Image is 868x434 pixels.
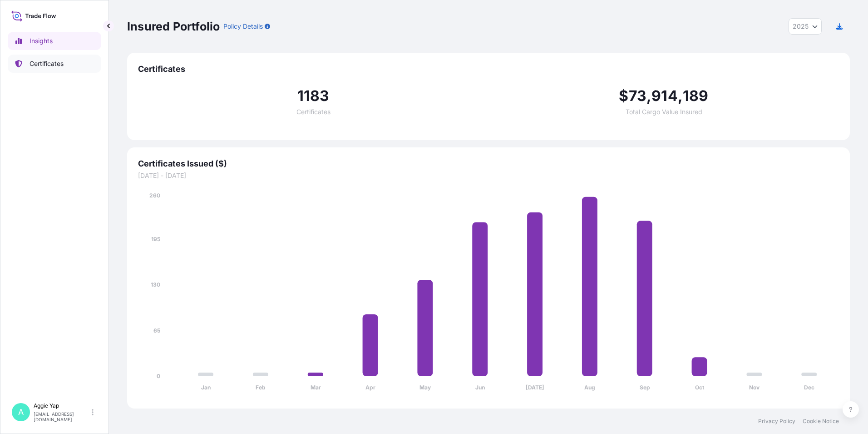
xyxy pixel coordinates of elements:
[138,158,839,169] span: Certificates Issued ($)
[758,418,795,425] a: Privacy Policy
[640,384,650,391] tspan: Sep
[297,89,330,103] span: 1183
[18,408,24,417] span: A
[296,109,330,115] span: Certificates
[475,384,485,391] tspan: Jun
[30,59,64,68] p: Certificates
[34,402,90,409] p: Aggie Yap
[651,89,678,103] span: 914
[646,89,651,103] span: ,
[223,22,263,31] p: Policy Details
[311,384,321,391] tspan: Mar
[30,36,53,45] p: Insights
[584,384,595,391] tspan: Aug
[419,384,431,391] tspan: May
[695,384,705,391] tspan: Oct
[8,32,101,50] a: Insights
[804,384,814,391] tspan: Dec
[127,19,220,34] p: Insured Portfolio
[526,384,544,391] tspan: [DATE]
[793,22,809,31] span: 2025
[157,373,160,379] tspan: 0
[153,327,160,334] tspan: 65
[626,109,702,115] span: Total Cargo Value Insured
[256,384,266,391] tspan: Feb
[151,281,160,288] tspan: 130
[151,236,160,242] tspan: 195
[749,384,760,391] tspan: Nov
[678,89,683,103] span: ,
[149,192,160,199] tspan: 260
[619,89,628,103] span: $
[34,411,90,422] p: [EMAIL_ADDRESS][DOMAIN_NAME]
[629,89,646,103] span: 73
[789,18,822,35] button: Year Selector
[138,64,839,75] span: Certificates
[365,384,375,391] tspan: Apr
[201,384,211,391] tspan: Jan
[8,55,101,73] a: Certificates
[803,418,839,425] a: Cookie Notice
[683,89,709,103] span: 189
[138,171,839,180] span: [DATE] - [DATE]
